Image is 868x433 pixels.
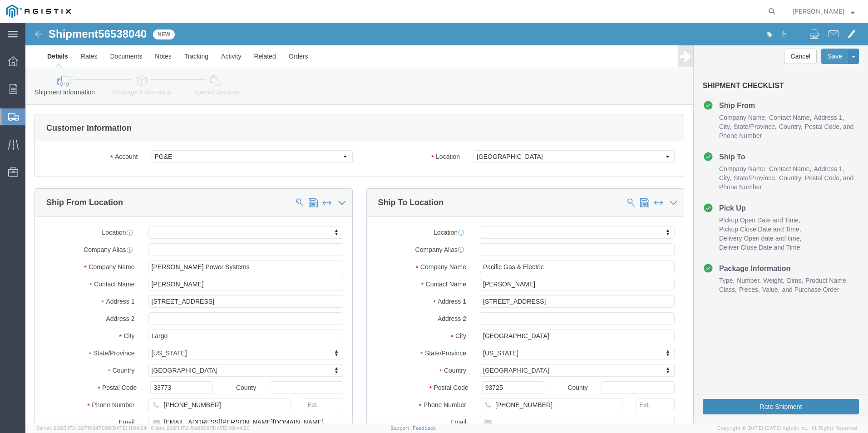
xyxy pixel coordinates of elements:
span: John Rubino [793,6,844,16]
span: Server: 2025.17.0-327f6347098 [36,425,147,431]
iframe: FS Legacy Container [25,23,868,423]
span: [DATE] 08:44:20 [212,425,250,431]
span: [DATE] 11:04:24 [111,425,147,431]
a: Feedback [413,425,436,431]
span: Client: 2025.17.0-5dd568f [151,425,250,431]
img: logo [6,5,71,18]
span: Copyright © [DATE]-[DATE] Agistix Inc., All Rights Reserved [717,424,857,432]
button: [PERSON_NAME] [792,6,855,17]
a: Support [390,425,413,431]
